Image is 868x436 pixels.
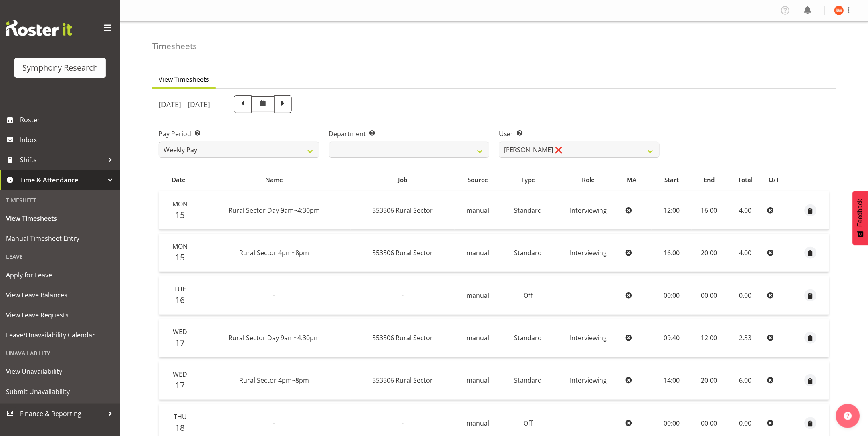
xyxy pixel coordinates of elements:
span: Job [398,175,407,184]
span: Leave/Unavailability Calendar [6,329,114,341]
span: Shifts [20,154,104,166]
span: 15 [175,209,185,220]
span: Date [172,175,186,184]
span: Wed [173,327,187,336]
td: 20:00 [692,234,727,272]
a: Manual Timesheet Entry [2,228,118,248]
span: Thu [174,412,187,421]
label: Department [329,129,490,139]
td: 16:00 [692,191,727,230]
span: manual [466,376,489,385]
span: 17 [175,337,185,348]
span: Start [664,175,679,184]
a: View Timesheets [2,208,118,228]
td: 12:00 [652,191,692,230]
td: Standard [501,191,555,230]
div: Unavailability [2,345,118,361]
span: Submit Unavailability [6,386,114,398]
span: Total [738,175,753,184]
img: Rosterit website logo [6,20,72,36]
td: 0.00 [727,276,764,315]
span: Roster [20,114,116,126]
span: - [273,419,275,428]
label: User [499,129,660,139]
td: 4.00 [727,234,764,272]
td: 20:00 [692,361,727,400]
span: Rural Sector 4pm~8pm [239,248,309,257]
span: View Leave Requests [6,309,114,321]
span: - [402,419,404,428]
td: Standard [501,361,555,400]
td: 09:40 [652,319,692,357]
a: Submit Unavailability [2,381,118,402]
span: Interviewing [570,333,607,342]
span: Time & Attendance [20,174,104,186]
span: manual [466,419,489,428]
span: Interviewing [570,248,607,257]
span: 16 [175,294,185,305]
td: 2.33 [727,319,764,357]
span: Rural Sector Day 9am~4:30pm [228,333,320,342]
span: MA [627,175,637,184]
span: manual [466,206,489,215]
span: Interviewing [570,206,607,215]
span: Source [468,175,488,184]
span: View Leave Balances [6,289,114,301]
div: Timesheet [2,192,118,208]
span: Feedback [857,199,864,227]
div: Symphony Research [22,62,98,74]
span: View Timesheets [159,75,209,84]
span: 553506 Rural Sector [372,206,433,215]
a: Leave/Unavailability Calendar [2,325,118,345]
span: Rural Sector Day 9am~4:30pm [228,206,320,215]
img: help-xxl-2.png [844,412,852,420]
td: Standard [501,234,555,272]
img: shannon-whelan11890.jpg [834,6,844,15]
span: - [273,291,275,300]
span: - [402,291,404,300]
span: Finance & Reporting [20,408,104,420]
span: Inbox [20,134,116,146]
a: View Leave Requests [2,305,118,325]
span: 553506 Rural Sector [372,376,433,385]
label: Pay Period [159,129,319,139]
span: End [704,175,715,184]
td: 00:00 [652,276,692,315]
td: 4.00 [727,191,764,230]
h4: Timesheets [152,42,197,51]
span: Role [582,175,595,184]
span: manual [466,248,489,257]
span: Manual Timesheet Entry [6,232,114,244]
span: 553506 Rural Sector [372,248,433,257]
span: 553506 Rural Sector [372,333,433,342]
div: Leave [2,248,118,265]
span: Name [265,175,283,184]
span: Interviewing [570,376,607,385]
a: View Unavailability [2,361,118,381]
td: 12:00 [692,319,727,357]
span: Type [521,175,535,184]
td: 14:00 [652,361,692,400]
span: Mon [172,242,188,251]
td: Standard [501,319,555,357]
span: manual [466,291,489,300]
td: 16:00 [652,234,692,272]
td: 6.00 [727,361,764,400]
span: manual [466,333,489,342]
span: Mon [172,200,188,208]
span: 18 [175,422,185,433]
h5: [DATE] - [DATE] [159,100,210,109]
span: View Unavailability [6,365,114,377]
span: Rural Sector 4pm~8pm [239,376,309,385]
span: View Timesheets [6,212,114,224]
span: 15 [175,252,185,263]
td: 00:00 [692,276,727,315]
td: Off [501,276,555,315]
span: Apply for Leave [6,269,114,281]
a: Apply for Leave [2,265,118,285]
a: View Leave Balances [2,285,118,305]
button: Feedback - Show survey [853,191,868,245]
span: O/T [769,175,779,184]
span: Tue [174,285,186,293]
span: Wed [173,370,187,379]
